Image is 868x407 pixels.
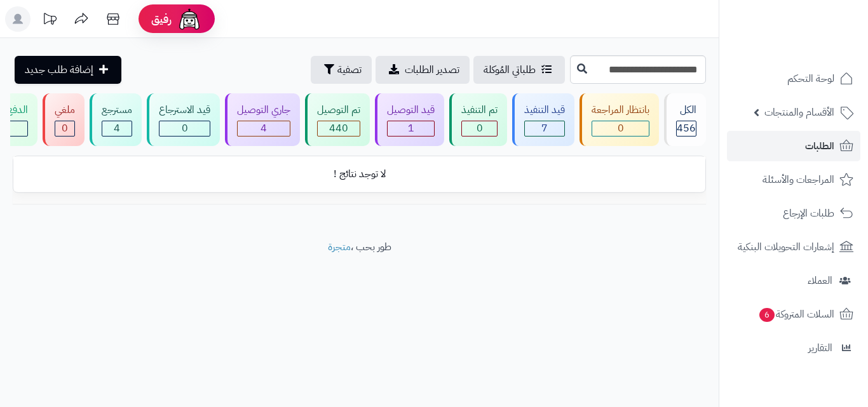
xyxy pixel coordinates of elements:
[727,299,860,330] a: السلات المتروكة6
[510,93,577,146] a: قيد التنفيذ 7
[55,103,75,117] div: ملغي
[477,121,483,136] span: 0
[677,121,696,136] span: 456
[462,121,497,136] div: 0
[763,171,834,189] span: المراجعات والأسئلة
[302,93,372,146] a: تم التوصيل 440
[592,121,649,136] div: 0
[25,62,93,77] span: إضافة طلب جديد
[13,157,705,192] td: لا توجد نتائج !
[114,121,120,136] span: 4
[182,121,188,136] span: 0
[727,265,860,296] a: العملاء
[661,93,709,146] a: الكل456
[808,339,832,357] span: التقارير
[787,70,834,88] span: لوحة التحكم
[372,93,447,146] a: قيد التوصيل 1
[727,63,860,94] a: لوحة التحكم
[311,56,372,84] button: تصفية
[159,103,210,117] div: قيد الاسترجاع
[727,232,860,262] a: إشعارات التحويلات البنكية
[525,121,564,136] div: 7
[15,56,121,84] a: إضافة طلب جديد
[727,333,860,363] a: التقارير
[408,121,414,136] span: 1
[783,204,834,222] span: طلبات الإرجاع
[738,238,834,256] span: إشعارات التحويلات البنكية
[159,121,210,136] div: 0
[87,93,144,146] a: مسترجع 4
[102,103,132,117] div: مسترجع
[328,239,351,255] a: متجرة
[764,103,834,121] span: الأقسام والمنتجات
[524,103,565,117] div: قيد التنفيذ
[676,103,696,117] div: الكل
[62,121,68,136] span: 0
[759,308,775,322] span: 6
[447,93,510,146] a: تم التنفيذ 0
[40,93,87,146] a: ملغي 0
[144,93,222,146] a: قيد الاسترجاع 0
[618,121,624,136] span: 0
[541,121,548,136] span: 7
[758,305,834,323] span: السلات المتروكة
[808,272,832,290] span: العملاء
[484,62,536,77] span: طلباتي المُوكلة
[473,56,565,84] a: طلباتي المُوكلة
[177,6,202,32] img: ai-face.png
[387,103,435,117] div: قيد التوصيل
[805,137,834,155] span: الطلبات
[55,121,74,136] div: 0
[577,93,661,146] a: بانتظار المراجعة 0
[318,121,360,136] div: 440
[238,121,290,136] div: 4
[405,62,459,77] span: تصدير الطلبات
[337,62,362,77] span: تصفية
[727,131,860,161] a: الطلبات
[592,103,649,117] div: بانتظار المراجعة
[222,93,302,146] a: جاري التوصيل 4
[388,121,434,136] div: 1
[727,198,860,229] a: طلبات الإرجاع
[261,121,267,136] span: 4
[727,164,860,195] a: المراجعات والأسئلة
[317,103,360,117] div: تم التوصيل
[237,103,290,117] div: جاري التوصيل
[102,121,132,136] div: 4
[34,6,65,35] a: تحديثات المنصة
[151,11,172,27] span: رفيق
[329,121,348,136] span: 440
[376,56,470,84] a: تصدير الطلبات
[461,103,498,117] div: تم التنفيذ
